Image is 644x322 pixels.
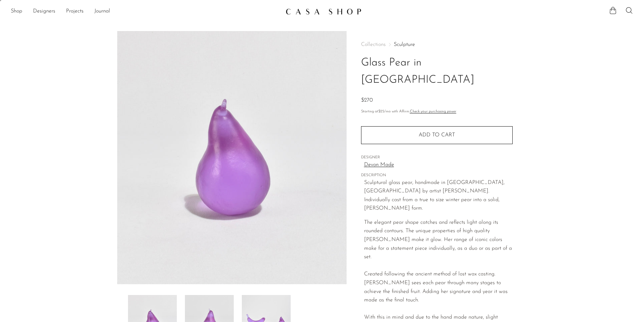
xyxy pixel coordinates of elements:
span: Collections [361,42,386,47]
button: Add to cart [361,126,513,144]
a: Sculpture [394,42,415,47]
a: Check your purchasing power - Learn more about Affirm Financing (opens in modal) [410,110,456,113]
span: $270 [361,98,373,103]
a: Projects [66,7,84,16]
nav: Breadcrumbs [361,42,513,47]
a: Journal [94,7,110,16]
span: DESIGNER [361,155,513,161]
span: $25 [378,110,384,113]
img: Glass Pear in Lilac [117,31,347,284]
a: Devon Made [364,161,513,169]
div: Created following the ancient method of lost wax casting. [PERSON_NAME] sees each pear through ma... [364,262,513,305]
nav: Desktop navigation [11,6,280,17]
p: Starting at /mo with Affirm. [361,109,513,115]
span: DESCRIPTION [361,172,513,179]
div: The elegant pear shape catches and reflects light along its rounded contours. The unique properti... [364,218,513,262]
span: Add to cart [419,132,455,138]
a: Shop [11,7,22,16]
h1: Glass Pear in [GEOGRAPHIC_DATA] [361,54,513,89]
p: Sculptural glass pear, handmade in [GEOGRAPHIC_DATA], [GEOGRAPHIC_DATA] by artist [PERSON_NAME]. ... [364,179,513,213]
ul: NEW HEADER MENU [11,6,280,17]
a: Designers [33,7,55,16]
